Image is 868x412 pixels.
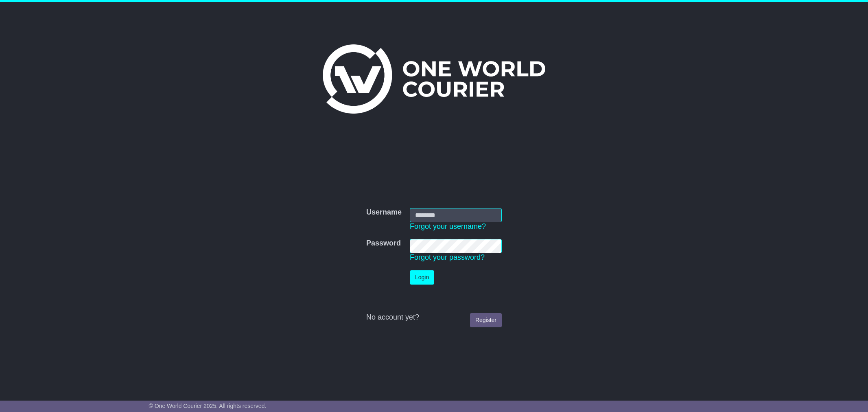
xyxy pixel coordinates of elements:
[149,403,267,409] span: © One World Courier 2025. All rights reserved.
[470,313,502,327] a: Register
[410,270,434,285] button: Login
[366,239,401,248] label: Password
[366,313,502,322] div: No account yet?
[410,253,485,261] a: Forgot your password?
[323,44,545,114] img: One World
[366,208,402,217] label: Username
[410,222,486,230] a: Forgot your username?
